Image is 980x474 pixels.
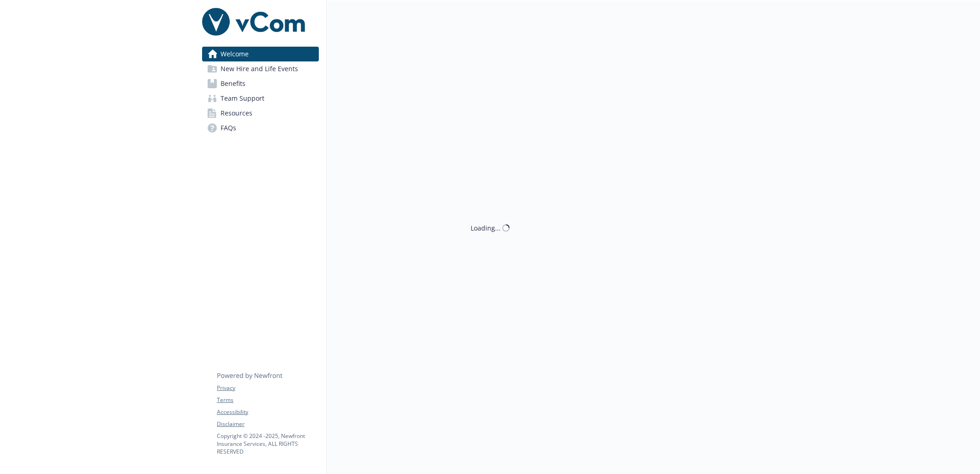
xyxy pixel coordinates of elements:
[202,121,319,135] a: FAQs
[217,432,318,456] p: Copyright © 2024 - 2025 , Newfront Insurance Services, ALL RIGHTS RESERVED
[217,420,318,428] a: Disclaimer
[221,76,245,91] span: Benefits
[202,106,319,121] a: Resources
[202,76,319,91] a: Benefits
[221,61,298,76] span: New Hire and Life Events
[217,408,318,416] a: Accessibility
[221,47,249,61] span: Welcome
[202,61,319,76] a: New Hire and Life Events
[217,384,318,392] a: Privacy
[202,91,319,106] a: Team Support
[471,223,501,233] div: Loading...
[202,47,319,61] a: Welcome
[221,91,264,106] span: Team Support
[217,396,318,404] a: Terms
[221,121,236,135] span: FAQs
[221,106,252,121] span: Resources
